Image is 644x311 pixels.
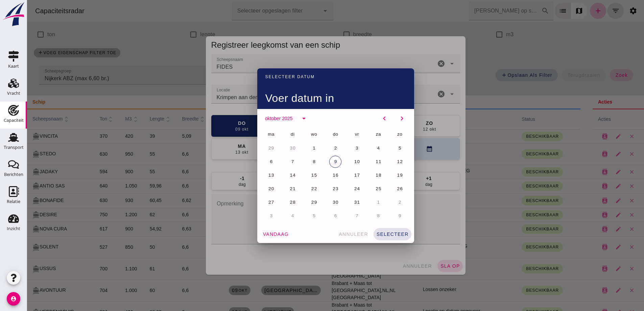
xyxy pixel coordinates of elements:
[7,199,20,204] div: Relatie
[1,2,26,27] img: logo-small.a267ee39.svg
[7,91,20,95] div: Vracht
[8,64,19,68] div: Kaart
[4,118,24,123] div: Capaciteit
[7,292,20,306] i: account_circle
[7,226,20,231] div: Inzicht
[4,145,24,150] div: Transport
[4,172,23,177] div: Berichten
